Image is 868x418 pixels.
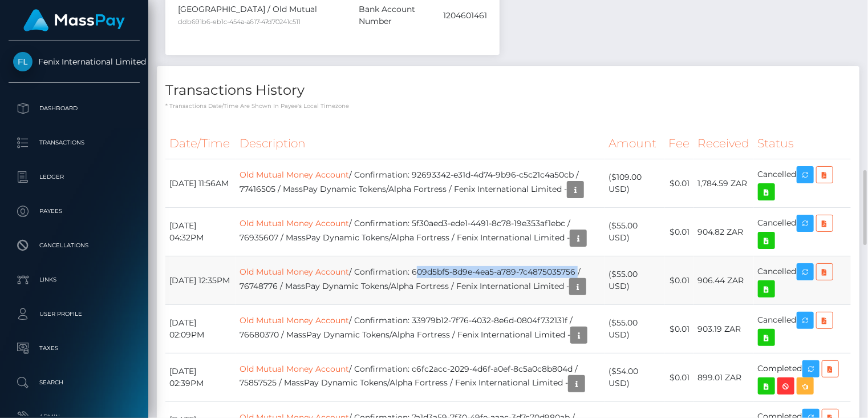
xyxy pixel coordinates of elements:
[754,353,851,402] td: Completed
[13,52,33,71] img: Fenix International Limited
[754,256,851,305] td: Cancelled
[694,353,754,402] td: 899.01 ZAR
[665,208,694,256] td: $0.01
[694,256,754,305] td: 906.44 ZAR
[665,305,694,353] td: $0.01
[9,94,140,123] a: Dashboard
[236,305,605,353] td: / Confirmation: 33979b12-7f76-4032-8e6d-0804f732131f / 76680370 / MassPay Dynamic Tokens/Alpha Fo...
[9,368,140,397] a: Search
[605,256,665,305] td: ($55.00 USD)
[240,364,349,374] a: Old Mutual Money Account
[23,9,125,31] img: MassPay Logo
[165,128,236,159] th: Date/Time
[754,208,851,256] td: Cancelled
[9,128,140,157] a: Transactions
[9,266,140,294] a: Links
[236,256,605,305] td: / Confirmation: 609d5bf5-8d9e-4ea5-a789-7c4875035756 / 76748776 / MassPay Dynamic Tokens/Alpha Fo...
[13,340,135,357] p: Taxes
[240,218,349,228] a: Old Mutual Money Account
[9,57,140,67] span: Fenix International Limited
[236,159,605,208] td: / Confirmation: 92693342-e31d-4d74-9b96-c5c21c4a50cb / 77416505 / MassPay Dynamic Tokens/Alpha Fo...
[165,102,851,110] p: * Transactions date/time are shown in payee's local timezone
[236,353,605,402] td: / Confirmation: c6fc2acc-2029-4d6f-a0ef-8c5a0c8b804d / 75857525 / MassPay Dynamic Tokens/Alpha Fo...
[13,203,135,220] p: Payees
[605,208,665,256] td: ($55.00 USD)
[605,128,665,159] th: Amount
[665,159,694,208] td: $0.01
[9,334,140,363] a: Taxes
[694,305,754,353] td: 903.19 ZAR
[240,267,349,277] a: Old Mutual Money Account
[605,159,665,208] td: ($109.00 USD)
[236,128,605,159] th: Description
[694,159,754,208] td: 1,784.59 ZAR
[9,197,140,226] a: Payees
[9,163,140,191] a: Ledger
[665,256,694,305] td: $0.01
[13,168,135,186] p: Ledger
[694,208,754,256] td: 904.82 ZAR
[178,18,301,26] small: ddb691b6-eb1c-454a-a617-47d70241c511
[694,128,754,159] th: Received
[13,374,135,391] p: Search
[236,208,605,256] td: / Confirmation: 5f30aed3-ede1-4491-8c78-19e353af1ebc / 76935607 / MassPay Dynamic Tokens/Alpha Fo...
[665,353,694,402] td: $0.01
[754,305,851,353] td: Cancelled
[165,305,236,353] td: [DATE] 02:09PM
[165,81,851,101] h4: Transactions History
[754,128,851,159] th: Status
[13,271,135,288] p: Links
[605,353,665,402] td: ($54.00 USD)
[240,170,349,180] a: Old Mutual Money Account
[165,208,236,256] td: [DATE] 04:32PM
[13,100,135,117] p: Dashboard
[9,300,140,328] a: User Profile
[240,315,349,325] a: Old Mutual Money Account
[665,128,694,159] th: Fee
[13,237,135,254] p: Cancellations
[13,134,135,151] p: Transactions
[165,353,236,402] td: [DATE] 02:39PM
[165,256,236,305] td: [DATE] 12:35PM
[605,305,665,353] td: ($55.00 USD)
[165,159,236,208] td: [DATE] 11:56AM
[9,231,140,260] a: Cancellations
[754,159,851,208] td: Cancelled
[13,306,135,323] p: User Profile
